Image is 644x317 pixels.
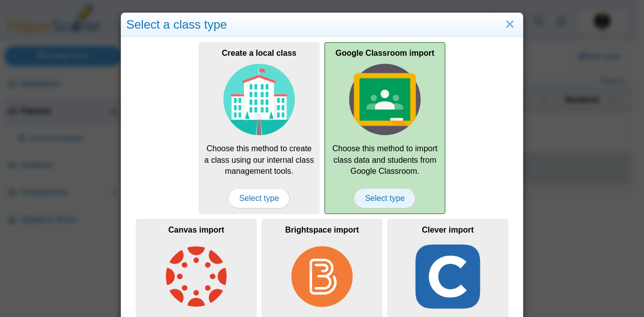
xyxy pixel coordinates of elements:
[422,226,473,234] b: Clever import
[199,42,319,214] a: Create a local class Choose this method to create a class using our internal class management too...
[349,64,421,135] img: class-type-google-classroom.svg
[222,49,297,57] b: Create a local class
[325,42,445,214] a: Google Classroom import Choose this method to import class data and students from Google Classroo...
[168,226,224,234] b: Canvas import
[121,13,523,37] div: Select a class type
[286,241,358,312] img: class-type-brightspace.png
[325,42,445,214] div: Choose this method to import class data and students from Google Classroom.
[228,188,289,208] span: Select type
[285,226,359,234] b: Brightspace import
[412,241,484,312] img: class-type-clever.png
[354,188,415,208] span: Select type
[223,64,295,135] img: class-type-local.svg
[336,49,434,57] b: Google Classroom import
[199,42,319,214] div: Choose this method to create a class using our internal class management tools.
[502,16,518,33] a: Close
[160,241,232,312] img: class-type-canvas.png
